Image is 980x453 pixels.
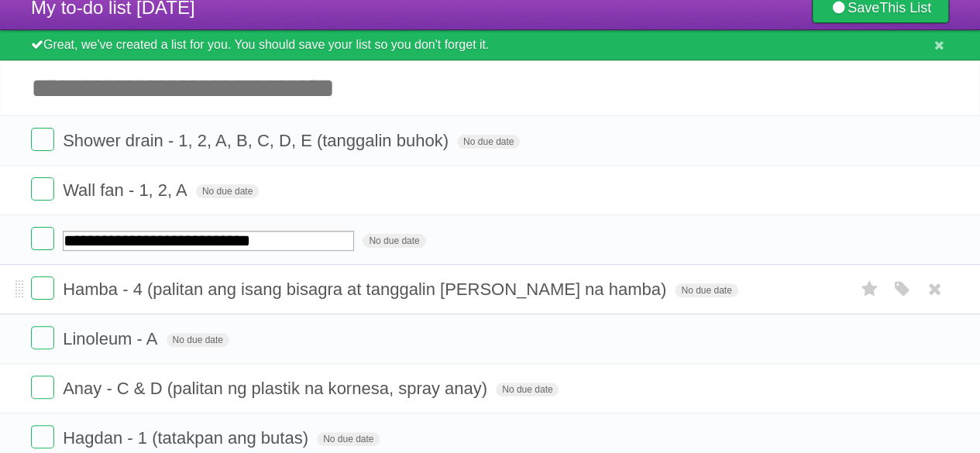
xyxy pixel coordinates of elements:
[31,227,54,250] label: Done
[675,283,738,297] span: No due date
[31,376,54,399] label: Done
[196,184,259,198] span: No due date
[63,329,161,348] span: Linoleum - A
[457,135,520,149] span: No due date
[31,276,54,300] label: Done
[31,425,54,448] label: Done
[63,428,312,448] span: Hagdan - 1 (tatakpan ang butas)
[63,180,191,200] span: Wall fan - 1, 2, A
[31,128,54,151] label: Done
[31,177,54,201] label: Done
[854,276,884,302] label: Star task
[167,333,229,347] span: No due date
[63,131,452,150] span: Shower drain - 1, 2, A, B, C, D, E (tanggalin buhok)
[363,234,425,248] span: No due date
[63,280,670,299] span: Hamba - 4 (palitan ang isang bisagra at tanggalin [PERSON_NAME] na hamba)
[31,326,54,349] label: Done
[63,379,491,398] span: Anay - C & D (palitan ng plastik na kornesa, spray anay)
[317,432,380,446] span: No due date
[496,383,559,396] span: No due date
